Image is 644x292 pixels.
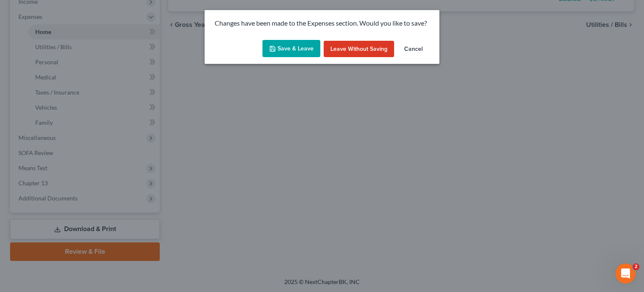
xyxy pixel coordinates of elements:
button: Save & Leave [262,40,320,58]
p: Changes have been made to the Expenses section. Would you like to save? [215,18,429,28]
button: Cancel [397,41,429,58]
button: Leave without Saving [324,41,394,58]
iframe: Intercom live chat [615,263,636,284]
span: 2 [633,263,639,270]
